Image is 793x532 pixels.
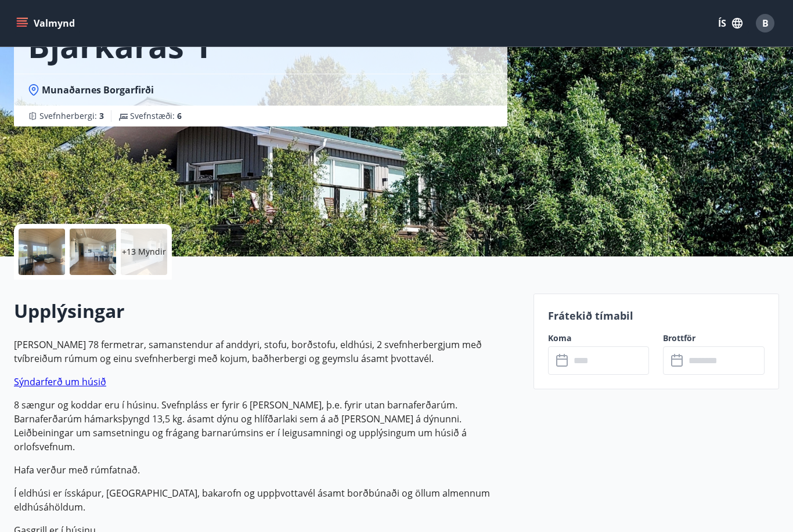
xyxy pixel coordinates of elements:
[130,110,182,122] span: Svefnstæði :
[122,246,166,258] p: +13 Myndir
[548,308,765,323] p: Frátekið tímabil
[14,298,520,324] h2: Upplýsingar
[14,375,106,388] a: Sýndarferð um húsið
[42,84,154,96] span: Munaðarnes Borgarfirði
[14,463,520,477] p: Hafa verður með rúmfatnað.
[39,110,104,122] span: Svefnherbergi :
[14,338,520,365] p: [PERSON_NAME] 78 fermetrar, samanstendur af anddyri, stofu, borðstofu, eldhúsi, 2 svefnherbergjum...
[177,110,182,121] span: 6
[14,13,80,34] button: menu
[14,398,520,454] p: 8 sængur og koddar eru í húsinu. Svefnpláss er fyrir 6 [PERSON_NAME], þ.e. fyrir utan barnaferðar...
[663,332,765,344] label: Brottför
[14,486,520,514] p: Í eldhúsi er ísskápur, [GEOGRAPHIC_DATA], bakarofn og uppþvottavél ásamt borðbúnaði og öllum alme...
[762,17,769,30] span: B
[99,110,104,121] span: 3
[712,13,749,34] button: ÍS
[548,332,650,344] label: Koma
[751,9,779,37] button: B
